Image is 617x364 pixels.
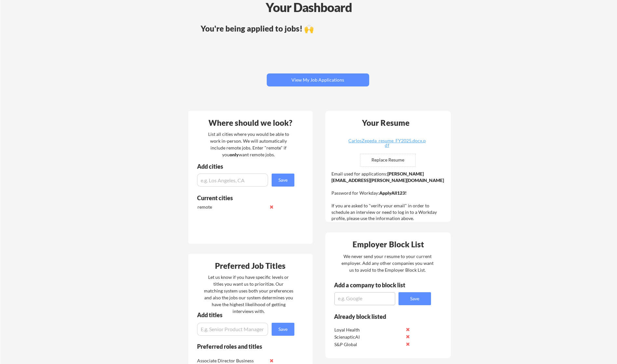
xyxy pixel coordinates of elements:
div: Current cities [197,195,287,201]
div: Preferred roles and titles [197,344,286,349]
div: ScienapticAI [334,334,403,340]
div: Employer Block List [328,240,449,248]
div: Where should we look? [190,119,311,127]
strong: only [230,152,239,157]
input: e.g. Los Angeles, CA [197,174,268,187]
button: Save [272,323,294,336]
div: Add titles [197,312,289,318]
div: CarlosZepeda_resume_FY2025.docx.pdf [348,138,426,148]
div: Preferred Job Titles [190,262,311,270]
div: remote [197,204,266,210]
div: Your Resume [354,119,418,127]
input: E.g. Senior Product Manager [197,323,268,336]
div: Add a company to block list [334,282,415,288]
div: We never send your resume to your current employer. Add any other companies you want us to avoid ... [341,253,434,273]
div: Email used for applications: Password for Workday: If you are asked to "verify your email" in ord... [331,171,446,222]
div: S&P Global [334,341,403,348]
a: CarlosZepeda_resume_FY2025.docx.pdf [348,138,426,149]
div: Let us know if you have specific levels or titles you want us to prioritize. Our matching system ... [204,274,293,315]
button: Save [398,292,431,305]
strong: ApplyAll123! [379,190,407,196]
strong: [PERSON_NAME][EMAIL_ADDRESS][PERSON_NAME][DOMAIN_NAME] [331,171,444,183]
button: Save [272,174,294,187]
div: You're being applied to jobs! 🙌 [201,25,435,32]
div: Add cities [197,163,296,169]
div: Loyal Health [334,327,403,333]
div: Already block listed [334,314,422,319]
div: List all cities where you would be able to work in-person. We will automatically include remote j... [204,131,293,158]
button: View My Job Applications [267,73,369,86]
